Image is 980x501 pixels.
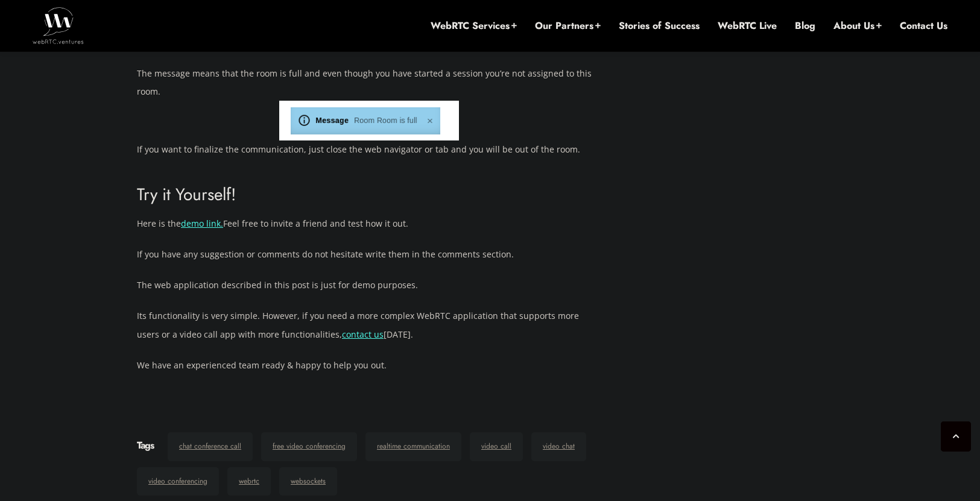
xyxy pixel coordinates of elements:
[795,19,815,33] a: Blog
[833,19,882,33] a: About Us
[137,310,579,339] span: Its functionality is very simple. However, if you need a more complex WebRTC application that sup...
[718,19,777,33] a: WebRTC Live
[137,143,580,155] span: If you want to finalize the communication, just close the web navigator or tab and you will be ou...
[365,432,461,461] a: realtime communication
[619,19,700,33] a: Stories of Success
[279,467,337,496] a: websockets
[168,432,253,461] a: chat conference call
[137,182,236,207] span: Try it Yourself!
[227,467,271,496] a: webrtc
[33,7,84,43] img: WebRTC.ventures
[137,279,418,291] span: The web application described in this post is just for demo purposes.
[900,19,947,33] a: Contact Us
[181,218,223,229] a: demo link.
[137,248,514,260] span: If you have any suggestion or comments do not hesitate write them in the comments section.
[342,329,384,340] a: contact us
[535,19,601,33] a: Our Partners
[137,218,408,229] span: Here is the Feel free to invite a friend and test how it out.
[431,19,517,33] a: WebRTC Services
[137,467,219,496] a: video conferencing
[261,432,357,461] a: free video conferencing
[137,440,153,452] h6: Tags
[137,359,387,371] span: We have an experienced team ready & happy to help you out.
[531,432,586,461] a: video chat
[137,68,592,97] span: The message means that the room is full and even though you have started a session you’re not ass...
[470,432,523,461] a: video call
